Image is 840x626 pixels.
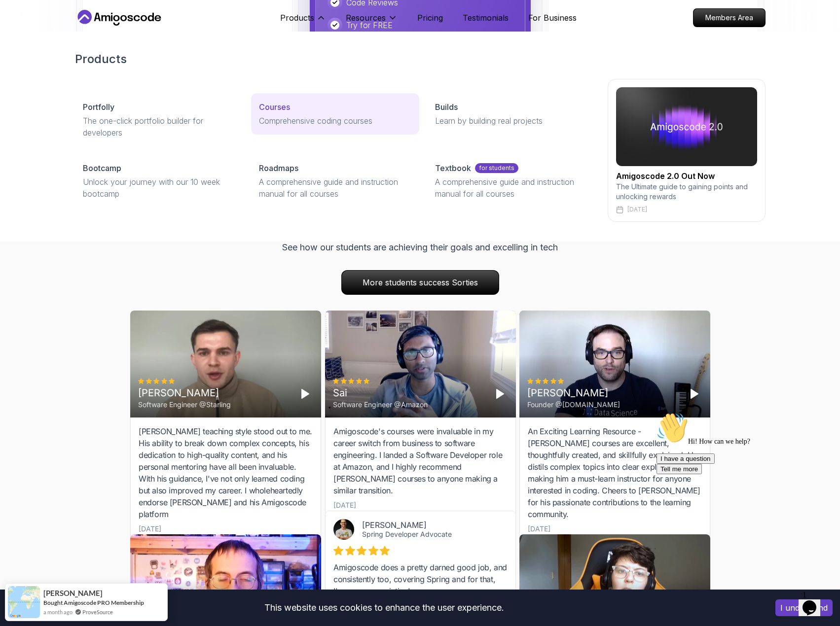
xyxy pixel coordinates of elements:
div: Software Engineer @Amazon [333,400,428,410]
a: Pricing [417,12,443,24]
div: [PERSON_NAME] [527,386,620,400]
a: RoadmapsA comprehensive guide and instruction manual for all courses [251,154,419,208]
p: Textbook [435,162,471,174]
p: Products [280,12,314,24]
div: [PERSON_NAME] teaching style stood out to me. His ability to break down complex concepts, his ded... [139,425,313,520]
span: Hi! How can we help? [4,30,98,37]
p: Learn by building real projects [435,115,587,127]
button: Play [686,386,702,402]
p: Builds [435,101,458,113]
div: [DATE] [139,524,161,534]
a: ProveSource [82,608,113,616]
button: Tell me more [4,56,49,66]
p: See how our students are achieving their goals and excelling in tech [282,241,558,254]
a: For Business [528,12,577,24]
a: BuildsLearn by building real projects [427,93,595,135]
button: Accept cookies [775,599,833,616]
img: :wave: [4,4,36,35]
div: Software Engineer @Starling [138,400,231,410]
div: Founder @[DOMAIN_NAME] [527,400,620,410]
span: [PERSON_NAME] [43,589,103,597]
img: amigoscode 2.0 [616,87,757,166]
iframe: chat widget [653,408,830,582]
h2: Amigoscode 2.0 Out Now [616,170,757,182]
p: More students success Sorties [342,271,499,294]
a: CoursesComprehensive coding courses [251,93,419,135]
p: Resources [346,12,386,24]
a: Testimonials [463,12,509,24]
span: a month ago [43,608,73,616]
button: Play [297,386,313,402]
p: Courses [259,101,290,113]
a: Textbookfor studentsA comprehensive guide and instruction manual for all courses [427,154,595,208]
p: The one-click portfolio builder for developers [83,115,235,139]
p: The Ultimate guide to gaining points and unlocking rewards [616,182,757,202]
p: A comprehensive guide and instruction manual for all courses [435,176,587,200]
a: More students success Sorties [341,270,499,295]
div: [PERSON_NAME] [362,520,492,530]
img: provesource social proof notification image [8,586,40,618]
div: 👋Hi! How can we help?I have a questionTell me more [4,4,182,66]
span: Bought [43,599,63,606]
p: Unlock your journey with our 10 week bootcamp [83,176,235,200]
p: [DATE] [627,206,647,213]
div: An Exciting Learning Resource - [PERSON_NAME] courses are excellent, thoughtfully created, and sk... [528,425,702,520]
a: Spring Developer Advocate [362,530,452,538]
a: Amigoscode PRO Membership [64,599,144,606]
div: [DATE] [528,524,550,534]
p: A comprehensive guide and instruction manual for all courses [259,176,411,200]
div: Amigoscode's courses were invaluable in my career switch from business to software engineering. I... [333,425,508,496]
a: amigoscode 2.0Amigoscode 2.0 Out NowThe Ultimate guide to gaining points and unlocking rewards[DATE] [608,79,766,222]
button: Products [280,12,326,32]
p: Roadmaps [259,162,298,174]
img: Josh Long avatar [333,519,354,540]
button: Play [492,386,508,402]
p: Members Area [694,9,765,27]
div: [DATE] [333,500,356,510]
p: Comprehensive coding courses [259,115,411,127]
div: [PERSON_NAME] [138,386,231,400]
iframe: chat widget [799,587,830,616]
h2: Products [75,51,766,67]
button: Resources [346,12,398,32]
p: Bootcamp [83,162,121,174]
div: This website uses cookies to enhance the user experience. [7,597,761,619]
button: I have a question [4,45,62,56]
a: PortfollyThe one-click portfolio builder for developers [75,93,243,146]
p: for students [475,163,518,173]
a: Members Area [693,8,766,27]
div: Sai [333,386,428,400]
a: BootcampUnlock your journey with our 10 week bootcamp [75,154,243,208]
p: Portfolly [83,101,114,113]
